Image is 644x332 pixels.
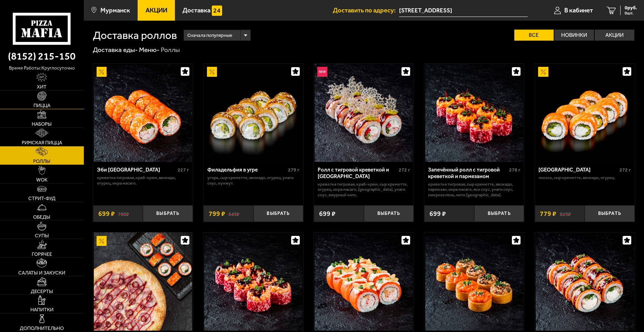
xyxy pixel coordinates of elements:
[399,4,528,17] input: Ваш адрес доставки
[424,232,524,331] a: Ролл Дабл фиш с угрём и лососем в темпуре
[318,181,410,198] p: креветка тигровая, краб-крем, Сыр креметте, огурец, икра масаго, [GEOGRAPHIC_DATA], унаги соус, а...
[228,210,239,217] s: 849 ₽
[97,167,176,173] div: Эби [GEOGRAPHIC_DATA]
[474,205,524,222] button: Выбрать
[143,205,193,222] button: Выбрать
[315,232,413,331] img: Ролл с окунем в темпуре и лососем
[22,140,62,145] span: Римская пицца
[560,210,571,217] s: 829 ₽
[98,210,115,217] span: 699 ₽
[30,307,53,312] span: Напитки
[161,45,180,54] div: Роллы
[146,7,167,14] span: Акции
[625,6,637,10] span: 0 руб.
[31,289,53,294] span: Десерты
[585,205,635,222] button: Выбрать
[425,64,524,162] img: Запечённый ролл с тигровой креветкой и пармезаном
[209,210,225,217] span: 799 ₽
[18,270,65,275] span: Салаты и закуски
[207,167,287,173] div: Филадельфия в угре
[315,64,413,162] img: Ролл с тигровой креветкой и Гуакамоле
[317,67,327,77] img: Новинка
[204,64,303,162] img: Филадельфия в угре
[625,11,637,15] span: 0 шт.
[319,210,336,217] span: 699 ₽
[288,167,299,173] span: 279 г
[97,236,107,246] img: Акционный
[595,30,634,41] label: Акции
[97,175,189,186] p: креветка тигровая, краб-крем, авокадо, огурец, икра масаго.
[97,67,107,77] img: Акционный
[535,232,635,331] a: Запеченный ролл Гурмэ с лососем и угрём
[538,167,618,173] div: [GEOGRAPHIC_DATA]
[32,122,52,126] span: Наборы
[314,232,414,331] a: Ролл с окунем в темпуре и лососем
[33,103,50,108] span: Пицца
[93,232,193,331] a: АкционныйОдин Дома
[207,175,300,186] p: угорь, Сыр креметте, авокадо, огурец, унаги соус, кунжут.
[33,215,50,219] span: Обеды
[94,64,192,162] img: Эби Калифорния
[536,232,634,331] img: Запеченный ролл Гурмэ с лососем и угрём
[318,167,397,179] div: Ролл с тигровой креветкой и [GEOGRAPHIC_DATA]
[182,7,210,14] span: Доставка
[314,64,414,162] a: НовинкаРолл с тигровой креветкой и Гуакамоле
[564,7,593,14] span: В кабинет
[399,4,528,17] span: Мурманск, улица Полярные Зори 9 , подъезд 2
[540,210,556,217] span: 779 ₽
[538,175,631,180] p: лосось, Сыр креметте, авокадо, огурец.
[429,210,446,217] span: 699 ₽
[28,196,56,201] span: Стрит-фуд
[428,181,521,198] p: креветка тигровая, Сыр креметте, авокадо, пармезан, икра масаго, яки соус, унаги соус, микрозелен...
[93,46,138,54] a: Доставка еды-
[32,252,52,257] span: Горячее
[509,167,521,173] span: 278 г
[364,205,414,222] button: Выбрать
[424,64,524,162] a: Запечённый ролл с тигровой креветкой и пармезаном
[207,67,217,77] img: Акционный
[554,30,594,41] label: Новинки
[118,210,129,217] s: 780 ₽
[36,177,48,182] span: WOK
[514,30,554,41] label: Все
[33,159,50,164] span: Роллы
[35,233,49,238] span: Супы
[204,64,303,162] a: АкционныйФиладельфия в угре
[536,64,634,162] img: Филадельфия
[254,205,304,222] button: Выбрать
[187,29,232,42] span: Сначала популярные
[535,64,635,162] a: АкционныйФиладельфия
[212,6,222,15] img: 15daf4d41897b9f0e9f617042186c801.svg
[94,232,192,331] img: Один Дома
[178,167,189,173] span: 227 г
[204,232,303,331] img: Нежный запечённый ролл с окунем и креветкой
[425,232,524,331] img: Ролл Дабл фиш с угрём и лососем в темпуре
[428,167,507,179] div: Запечённый ролл с тигровой креветкой и пармезаном
[620,167,631,173] span: 272 г
[399,167,410,173] span: 272 г
[20,326,64,331] span: Дополнительно
[139,46,160,54] a: Меню-
[37,84,47,89] span: Хит
[538,67,548,77] img: Акционный
[333,7,399,14] span: Доставить по адресу:
[100,7,130,14] span: Мурманск
[204,232,303,331] a: Нежный запечённый ролл с окунем и креветкой
[93,30,177,41] h1: Доставка роллов
[93,64,193,162] a: АкционныйЭби Калифорния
